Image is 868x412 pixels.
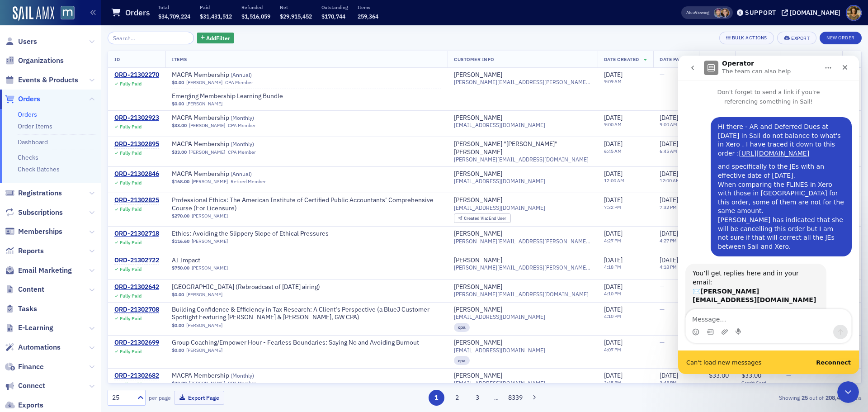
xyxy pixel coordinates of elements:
[18,381,45,391] span: Connect
[114,140,159,148] a: ORD-21302895
[114,230,159,238] a: ORD-21302718
[120,349,142,355] div: Fully Paid
[454,283,502,291] a: [PERSON_NAME]
[358,13,378,20] span: 259,364
[200,13,232,20] span: $31,431,512
[18,188,62,198] span: Registrations
[18,37,37,47] span: Users
[820,32,862,44] button: New Order
[241,4,270,10] p: Refunded
[5,188,62,198] a: Registrations
[174,391,224,405] button: Export Page
[172,196,441,212] span: Professional Ethics: The American Institute of Certified Public Accountants’ Comprehensive Course...
[604,256,623,264] span: [DATE]
[18,265,72,275] span: Email Marketing
[604,71,623,79] span: [DATE]
[172,256,286,265] a: AI Impact
[604,78,622,85] time: 9:09 AM
[120,266,142,272] div: Fully Paid
[114,71,159,79] a: ORD-21302270
[846,5,862,21] span: Profile
[454,306,502,314] a: [PERSON_NAME]
[231,114,254,121] span: ( Monthly )
[114,114,159,122] div: ORD-21302923
[490,393,503,402] span: …
[114,196,159,204] a: ORD-21302825
[719,32,774,44] button: Bulk Actions
[786,371,791,379] span: —
[454,122,545,128] span: [EMAIL_ADDRESS][DOMAIN_NAME]
[454,178,545,185] span: [EMAIL_ADDRESS][DOMAIN_NAME]
[172,347,184,353] span: $0.00
[18,284,44,294] span: Content
[604,290,621,297] time: 4:10 PM
[454,313,545,320] span: [EMAIL_ADDRESS][DOMAIN_NAME]
[120,240,142,246] div: Fully Paid
[604,264,621,270] time: 4:18 PM
[5,323,53,333] a: E-Learning
[782,9,844,16] button: [DOMAIN_NAME]
[709,371,729,379] span: $33.00
[604,379,621,386] time: 3:45 PM
[172,92,286,100] a: Emerging Membership Learning Bundle
[172,56,187,62] span: Items
[172,101,184,107] span: $0.00
[604,338,623,346] span: [DATE]
[18,362,44,372] span: Finance
[158,4,190,10] p: Total
[454,356,470,365] div: cpa
[54,6,75,21] a: View Homepage
[321,13,345,20] span: $170,744
[660,305,665,313] span: —
[231,170,252,177] span: ( Annual )
[454,230,502,238] div: [PERSON_NAME]
[120,81,142,87] div: Fully Paid
[172,213,189,219] span: $270.00
[192,265,228,271] a: [PERSON_NAME]
[454,79,591,85] span: [PERSON_NAME][EMAIL_ADDRESS][PERSON_NAME][DOMAIN_NAME]
[172,372,286,380] span: MACPA Membership
[5,75,78,85] a: Events & Products
[790,9,840,17] div: [DOMAIN_NAME]
[172,140,286,148] a: MACPA Membership (Monthly)
[660,371,678,379] span: [DATE]
[454,372,502,380] div: [PERSON_NAME]
[454,238,591,245] span: [PERSON_NAME][EMAIL_ADDRESS][PERSON_NAME][PERSON_NAME][DOMAIN_NAME]
[454,170,502,178] div: [PERSON_NAME]
[186,347,222,353] a: [PERSON_NAME]
[114,56,120,62] span: ID
[228,149,256,155] div: CPA Member
[660,204,677,210] time: 7:32 PM
[18,304,37,314] span: Tasks
[280,13,312,20] span: $29,915,452
[120,316,142,322] div: Fully Paid
[454,140,591,156] a: [PERSON_NAME] "[PERSON_NAME]" [PERSON_NAME]
[172,283,320,291] span: MACPA Town Hall (Rebroadcast of September 2025 airing)
[604,177,624,184] time: 12:00 AM
[454,71,502,79] a: [PERSON_NAME]
[604,196,623,204] span: [DATE]
[172,230,329,238] span: Ethics: Avoiding the Slippery Slope of Ethical Pressures
[18,227,62,237] span: Memberships
[18,122,52,130] a: Order Items
[454,114,502,122] div: [PERSON_NAME]
[172,322,184,328] span: $0.00
[114,256,159,265] div: ORD-21302722
[225,80,253,85] div: CPA Member
[470,390,486,406] button: 3
[172,339,419,347] a: Group Coaching/Empower Hour - Fearless Boundaries: Saying No and Avoiding Burnout
[189,380,225,386] a: [PERSON_NAME]
[231,372,254,379] span: ( Monthly )
[172,170,286,178] a: MACPA Membership (Annual)
[604,305,623,313] span: [DATE]
[172,114,286,122] span: MACPA Membership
